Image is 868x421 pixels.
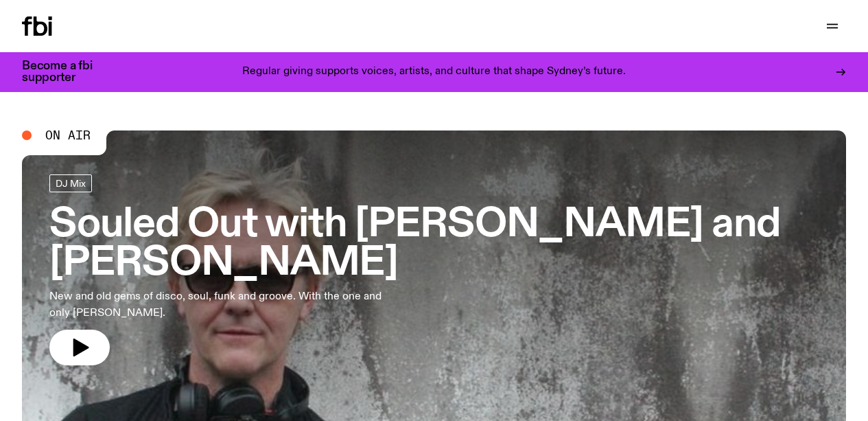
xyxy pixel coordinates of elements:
[49,174,819,365] a: Souled Out with [PERSON_NAME] and [PERSON_NAME]New and old gems of disco, soul, funk and groove. ...
[242,66,626,78] p: Regular giving supports voices, artists, and culture that shape Sydney’s future.
[56,178,86,188] span: DJ Mix
[49,206,819,283] h3: Souled Out with [PERSON_NAME] and [PERSON_NAME]
[22,60,110,84] h3: Become a fbi supporter
[45,129,91,141] span: On Air
[49,174,92,192] a: DJ Mix
[49,288,401,321] p: New and old gems of disco, soul, funk and groove. With the one and only [PERSON_NAME].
